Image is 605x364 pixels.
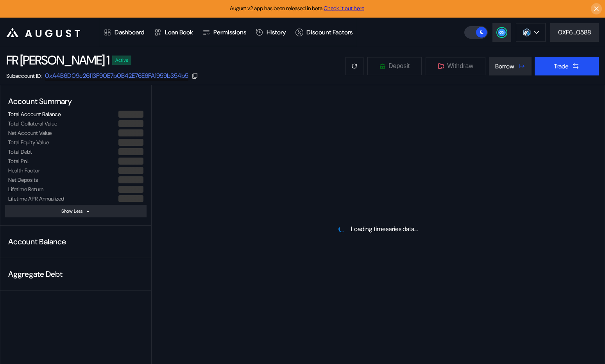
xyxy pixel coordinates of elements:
[165,28,193,36] div: Loan Book
[149,18,198,47] a: Loan Book
[5,93,147,109] div: Account Summary
[291,18,357,47] a: Discount Factors
[8,129,52,136] div: Net Account Value
[338,225,345,233] img: pending
[535,57,599,75] button: Trade
[495,62,514,70] div: Borrow
[367,57,422,75] button: Deposit
[558,28,591,36] div: 0XF6...0588
[230,5,364,12] span: August v2 app has been released in beta.
[324,5,364,12] a: Check it out here
[351,225,418,233] div: Loading timeseries data...
[306,28,353,36] div: Discount Factors
[6,52,109,68] div: FR [PERSON_NAME] 1
[5,205,147,217] button: Show Less
[554,62,569,70] div: Trade
[99,18,149,47] a: Dashboard
[5,233,147,250] div: Account Balance
[8,111,61,118] div: Total Account Balance
[45,72,188,80] a: 0xA4B6D09c26113F90E7b0B42E76E6FA1959b354b5
[115,57,128,63] div: Active
[115,28,145,36] div: Dashboard
[425,57,486,75] button: Withdraw
[198,18,251,47] a: Permissions
[523,28,531,37] img: chain logo
[8,176,38,183] div: Net Deposits
[6,72,42,79] div: Subaccount ID:
[8,195,64,202] div: Lifetime APR Annualized
[61,208,82,214] div: Show Less
[8,167,40,174] div: Health Factor
[489,57,532,75] button: Borrow
[8,139,49,146] div: Total Equity Value
[213,28,246,36] div: Permissions
[251,18,291,47] a: History
[516,23,546,42] button: chain logo
[388,63,410,70] span: Deposit
[5,266,147,282] div: Aggregate Debt
[8,158,29,165] div: Total PnL
[447,63,473,70] span: Withdraw
[8,186,43,193] div: Lifetime Return
[550,23,599,42] button: 0XF6...0588
[8,148,32,155] div: Total Debt
[267,28,286,36] div: History
[8,120,57,127] div: Total Collateral Value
